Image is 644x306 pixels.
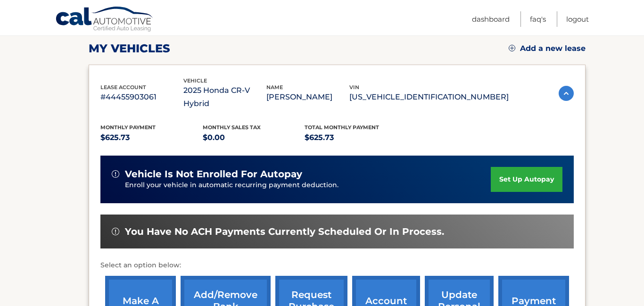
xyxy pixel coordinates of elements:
p: [US_VEHICLE_IDENTIFICATION_NUMBER] [349,91,509,104]
a: FAQ's [530,11,546,27]
a: Logout [566,11,589,27]
p: Select an option below: [100,260,574,271]
span: name [266,84,283,91]
span: You have no ACH payments currently scheduled or in process. [125,226,444,238]
span: lease account [100,84,146,91]
span: Total Monthly Payment [305,124,379,131]
p: #44455903061 [100,91,183,104]
img: alert-white.svg [112,170,119,178]
a: Dashboard [472,11,510,27]
a: Add a new lease [509,44,586,53]
p: $625.73 [305,131,407,144]
p: $625.73 [100,131,203,144]
span: vehicle is not enrolled for autopay [125,168,302,180]
p: 2025 Honda CR-V Hybrid [183,84,266,110]
a: set up autopay [491,167,562,192]
h2: my vehicles [89,41,170,56]
span: vin [349,84,359,91]
span: Monthly sales Tax [203,124,261,131]
span: Monthly Payment [100,124,156,131]
p: Enroll your vehicle in automatic recurring payment deduction. [125,180,491,190]
img: alert-white.svg [112,228,119,235]
p: [PERSON_NAME] [266,91,349,104]
img: add.svg [509,45,515,51]
a: Cal Automotive [55,6,154,33]
p: $0.00 [203,131,305,144]
img: accordion-active.svg [559,86,574,101]
span: vehicle [183,77,207,84]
